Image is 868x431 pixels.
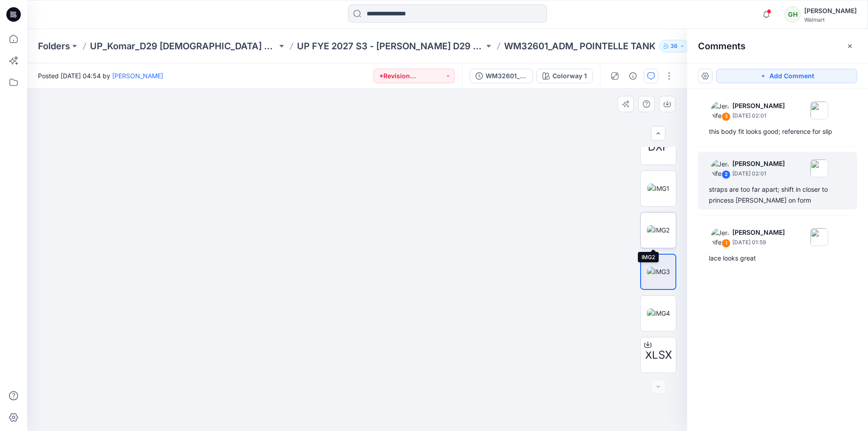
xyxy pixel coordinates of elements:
[722,112,731,121] div: 3
[711,228,729,246] img: Jennifer Yerkes
[38,71,163,81] span: Posted [DATE] 04:54 by
[784,6,801,23] div: GH
[647,267,670,276] img: IMG3
[722,239,731,248] div: 1
[648,139,669,155] span: DXF
[711,159,729,177] img: Jennifer Yerkes
[732,158,785,169] p: [PERSON_NAME]
[229,57,486,431] img: eyJhbGciOiJIUzI1NiIsImtpZCI6IjAiLCJzbHQiOiJzZXMiLCJ0eXAiOiJKV1QifQ.eyJkYXRhIjp7InR5cGUiOiJzdG9yYW...
[90,40,277,52] a: UP_Komar_D29 [DEMOGRAPHIC_DATA] Sleep
[732,169,785,178] p: [DATE] 02:01
[552,71,587,81] div: Colorway 1
[504,40,656,52] p: WM32601_ADM_ POINTELLE TANK
[711,101,729,119] img: Jennifer Yerkes
[722,170,731,179] div: 2
[732,100,785,111] p: [PERSON_NAME]
[670,41,678,51] p: 36
[297,40,484,52] a: UP FYE 2027 S3 - [PERSON_NAME] D29 [DEMOGRAPHIC_DATA] Sleepwear
[647,225,670,235] img: IMG2
[804,5,857,16] div: [PERSON_NAME]
[486,71,527,81] div: WM32601_ADM_ POINTELLE TANK
[647,184,670,193] img: IMG1
[804,16,857,23] div: Walmart
[470,69,533,83] button: WM32601_ADM_ POINTELLE TANK
[647,308,670,318] img: IMG4
[709,184,846,206] div: straps are too far apart; shift in closer to princess [PERSON_NAME] on form
[709,253,846,264] div: lace looks great
[645,347,672,363] span: XLSX
[732,111,785,120] p: [DATE] 02:01
[698,41,745,52] h2: Comments
[626,69,640,83] button: Details
[112,72,163,80] a: [PERSON_NAME]
[732,227,785,238] p: [PERSON_NAME]
[716,69,857,83] button: Add Comment
[709,126,846,137] div: this body fit looks good; reference for slip
[732,238,785,247] p: [DATE] 01:59
[659,40,689,52] button: 36
[38,40,70,52] a: Folders
[537,69,593,83] button: Colorway 1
